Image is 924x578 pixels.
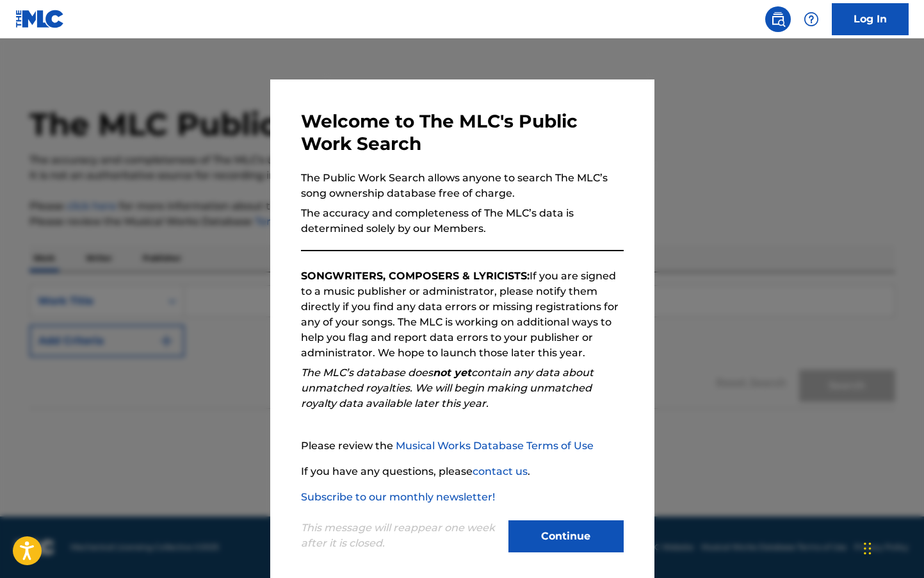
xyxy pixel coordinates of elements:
a: Log In [832,3,909,35]
strong: SONGWRITERS, COMPOSERS & LYRICISTS: [301,270,530,282]
a: Musical Works Database Terms of Use [396,440,594,452]
em: The MLC’s database does contain any data about unmatched royalties. We will begin making unmatche... [301,367,594,409]
button: Continue [508,520,624,552]
a: contact us [473,465,528,477]
img: MLC Logo [15,10,65,28]
p: Please review the [301,438,624,454]
div: Drag [864,529,871,568]
p: The accuracy and completeness of The MLC’s data is determined solely by our Members. [301,206,624,236]
a: Public Search [765,6,791,32]
img: search [770,12,786,27]
p: If you have any questions, please . [301,464,624,479]
iframe: Chat Widget [860,516,924,578]
img: help [804,12,819,27]
p: The Public Work Search allows anyone to search The MLC’s song ownership database free of charge. [301,170,624,201]
a: Subscribe to our monthly newsletter! [301,491,495,503]
p: If you are signed to a music publisher or administrator, please notify them directly if you find ... [301,268,624,361]
p: This message will reappear one week after it is closed. [301,520,501,551]
h3: Welcome to The MLC's Public Work Search [301,110,624,155]
div: Help [798,6,824,32]
strong: not yet [433,367,471,379]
